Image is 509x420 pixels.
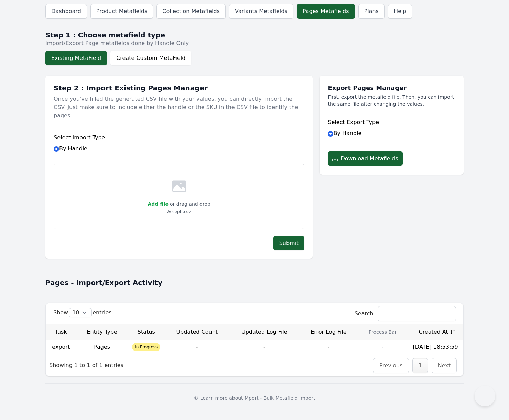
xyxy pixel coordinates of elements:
select: Showentries [69,308,91,317]
a: Plans [358,4,385,19]
button: Create Custom MetaField [110,51,191,65]
a: Previous [379,362,403,369]
a: 1 [419,362,422,369]
h6: Select Export Type [328,118,455,127]
p: Import/Export Page metafields done by Handle Only [45,39,464,47]
a: Pages Metafields [297,4,355,19]
span: - [263,344,266,350]
a: Mport - Bulk Metafield Import [245,395,315,401]
div: Showing 1 to 1 of 1 entries [46,356,127,374]
h6: Select Import Type [54,133,304,142]
th: Created At: activate to sort column ascending [408,324,463,340]
p: or drag and drop [169,200,210,208]
h1: Pages - Import/Export Activity [45,278,464,288]
h1: Step 2 : Import Existing Pages Manager [54,84,304,92]
td: - [358,340,408,354]
div: By Handle [328,111,455,144]
p: Once you've filled the generated CSV file with your values, you can directly import the CSV. Just... [54,92,304,122]
span: In Progress [132,343,160,351]
button: Download Metafields [328,151,402,166]
iframe: Toggle Customer Support [475,386,495,406]
a: Next [438,362,451,369]
a: Help [388,4,412,19]
label: Search: [355,310,456,317]
span: Add file [148,201,169,207]
a: Product Metafields [90,4,153,19]
h1: Export Pages Manager [328,84,455,92]
button: Existing MetaField [45,51,107,65]
div: By Handle [54,127,304,160]
span: - [196,344,198,350]
button: Submit [273,236,305,250]
td: Pages [76,340,128,354]
label: Show entries [53,309,112,316]
h2: Step 1 : Choose metafield type [45,31,464,39]
p: First, export the metafield file. Then, you can import the same file after changing the values. [328,94,455,107]
td: export [46,340,76,354]
input: Search: [378,306,456,321]
span: - [328,344,330,350]
td: [DATE] 18:53:59 [408,340,463,354]
a: Dashboard [45,4,87,19]
a: Collection Metafields [156,4,226,19]
a: Variants Metafields [229,4,293,19]
p: Accept .csv [148,208,210,215]
span: © Learn more about [194,395,243,401]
